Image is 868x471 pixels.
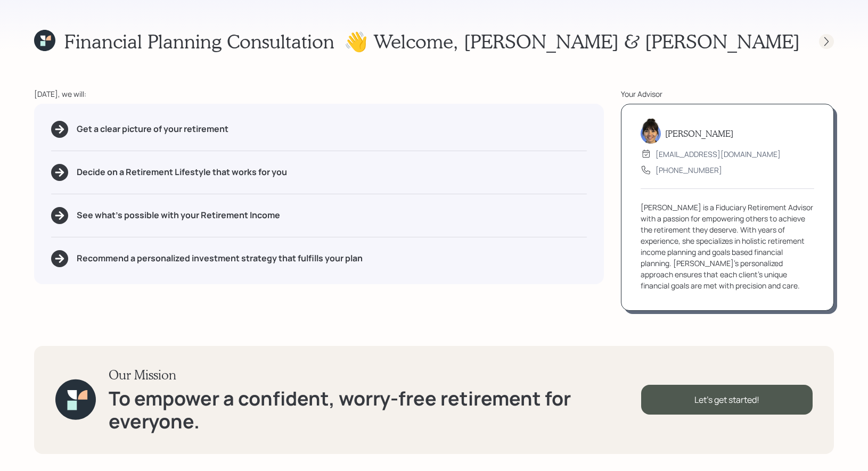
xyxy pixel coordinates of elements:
[77,253,363,263] h5: Recommend a personalized investment strategy that fulfills your plan
[77,210,280,220] h5: See what's possible with your Retirement Income
[34,88,604,100] div: [DATE], we will:
[109,367,641,383] h3: Our Mission
[656,148,781,160] div: [EMAIL_ADDRESS][DOMAIN_NAME]
[641,202,814,291] div: [PERSON_NAME] is a Fiduciary Retirement Advisor with a passion for empowering others to achieve t...
[77,167,287,177] h5: Decide on a Retirement Lifestyle that works for you
[344,30,800,53] h1: 👋 Welcome , [PERSON_NAME] & [PERSON_NAME]
[64,30,334,53] h1: Financial Planning Consultation
[665,128,733,138] h5: [PERSON_NAME]
[641,385,813,415] div: Let's get started!
[656,164,722,176] div: [PHONE_NUMBER]
[621,88,834,100] div: Your Advisor
[77,124,228,134] h5: Get a clear picture of your retirement
[641,118,661,144] img: treva-nostdahl-headshot.png
[109,387,641,433] h1: To empower a confident, worry-free retirement for everyone.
